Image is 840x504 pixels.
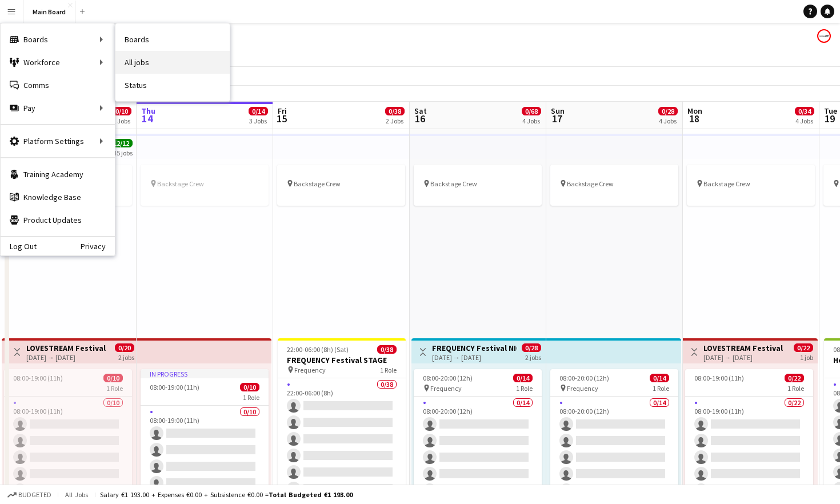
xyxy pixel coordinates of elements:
[522,107,541,115] span: 0/68
[653,384,669,393] span: 1 Role
[115,51,230,74] a: All jobs
[141,106,155,116] span: Thu
[794,343,813,352] span: 0/22
[817,29,831,43] app-user-avatar: Backstage Crew
[787,384,804,393] span: 1 Role
[294,179,341,188] span: Backstage Crew
[287,345,349,354] span: 22:00-06:00 (8h) (Sat)
[63,490,90,499] span: All jobs
[567,179,614,188] span: Backstage Crew
[81,242,115,251] a: Privacy
[112,107,131,115] span: 0/10
[703,353,783,362] div: [DATE] → [DATE]
[1,51,115,74] div: Workforce
[13,374,63,382] span: 08:00-19:00 (11h)
[822,112,837,125] span: 19
[703,179,750,188] span: Backstage Crew
[118,352,134,362] div: 2 jobs
[139,112,155,125] span: 14
[430,384,462,393] span: Frequency
[650,374,669,382] span: 0/14
[1,209,115,231] a: Product Updates
[249,117,267,125] div: 3 Jobs
[686,112,702,125] span: 18
[413,112,427,125] span: 16
[687,106,702,116] span: Mon
[423,374,473,382] span: 08:00-20:00 (12h)
[525,352,541,362] div: 2 jobs
[294,366,326,374] span: Frequency
[430,179,477,188] span: Backstage Crew
[240,383,259,391] span: 0/10
[26,343,106,353] h3: LOVESTREAM Festival
[277,165,405,206] app-job-card: Backstage Crew
[1,163,115,186] a: Training Academy
[6,489,53,501] button: Budgeted
[824,106,837,116] span: Tue
[1,130,115,153] div: Platform Settings
[386,117,404,125] div: 2 Jobs
[795,107,814,115] span: 0/34
[141,369,269,378] div: In progress
[694,374,744,382] span: 08:00-19:00 (11h)
[141,165,269,206] app-job-card: Backstage Crew
[414,106,427,116] span: Sat
[278,106,287,116] span: Fri
[551,106,565,116] span: Sun
[658,107,678,115] span: 0/28
[18,491,51,499] span: Budgeted
[522,343,541,352] span: 0/28
[100,490,353,499] div: Salary €1 193.00 + Expenses €0.00 + Subsistence €0.00 =
[516,384,533,393] span: 1 Role
[385,107,405,115] span: 0/38
[115,343,134,352] span: 0/20
[1,74,115,97] a: Comms
[110,139,133,147] span: 12/12
[549,112,565,125] span: 17
[550,165,678,206] app-job-card: Backstage Crew
[26,353,106,362] div: [DATE] → [DATE]
[432,353,517,362] div: [DATE] → [DATE]
[157,179,204,188] span: Backstage Crew
[115,74,230,97] a: Status
[414,165,542,206] app-job-card: Backstage Crew
[380,366,397,374] span: 1 Role
[559,374,609,382] span: 08:00-20:00 (12h)
[113,117,131,125] div: 2 Jobs
[513,374,533,382] span: 0/14
[687,165,815,206] app-job-card: Backstage Crew
[243,393,259,402] span: 1 Role
[249,107,268,115] span: 0/14
[567,384,598,393] span: Frequency
[377,345,397,354] span: 0/38
[795,117,814,125] div: 4 Jobs
[432,343,517,353] h3: FREQUENCY Festival NIGHT PARK
[1,97,115,119] div: Pay
[103,374,123,382] span: 0/10
[1,242,37,251] a: Log Out
[106,384,123,393] span: 1 Role
[785,374,804,382] span: 0/22
[115,28,230,51] a: Boards
[800,352,813,362] div: 1 job
[269,490,353,499] span: Total Budgeted €1 193.00
[276,112,287,125] span: 15
[703,343,783,353] h3: LOVESTREAM Festival
[1,28,115,51] div: Boards
[110,147,133,157] div: 245 jobs
[522,117,541,125] div: 4 Jobs
[23,1,75,23] button: Main Board
[150,383,199,391] span: 08:00-19:00 (11h)
[278,355,406,365] h3: FREQUENCY Festival STAGE
[659,117,677,125] div: 4 Jobs
[1,186,115,209] a: Knowledge Base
